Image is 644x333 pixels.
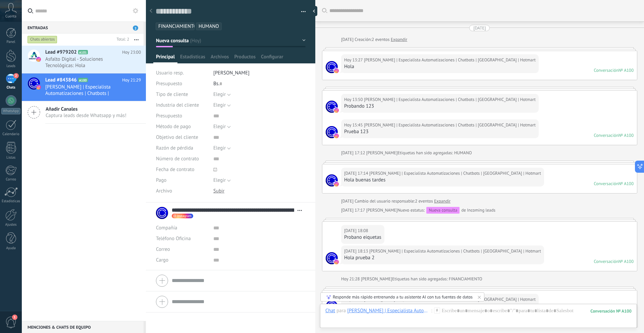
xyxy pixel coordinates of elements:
span: Carlos | Especialista Automatizaciones | Chatbots | IA | Hotmart [326,252,338,264]
span: 1 [12,315,17,320]
div: Entradas [22,21,144,34]
a: Lead #843846 A100 Hoy 21:29 [PERSON_NAME] | Especialista Automatizaciones | Chatbots | [GEOGRAPHI... [22,73,146,101]
div: Responde más rápido entrenando a tu asistente AI con tus fuentes de datos [333,294,473,300]
a: Lead #979202 A101 Hoy 23:00 Asfalto Digital - Soluciones Tecnológicas: Hola [22,46,146,73]
div: № A100 [619,259,634,264]
span: Número de contrato [156,156,199,161]
span: A100 [78,78,88,82]
div: Nueva consulta [426,207,460,214]
span: Hoy 21:29 [122,77,141,84]
div: Archivo [156,186,208,197]
div: Presupuesto [156,78,208,89]
span: Etiquetas han sido agregadas: FINANCIAMIENTO [392,276,482,282]
span: Asfalto Digital - Soluciones Tecnológicas: Hola [45,56,128,69]
span: Carlos | Especialista Automatizaciones | Chatbots | IA | Hotmart [364,57,536,63]
div: [DATE] 18:13 [344,248,369,255]
div: Industria del cliente [156,100,208,111]
div: Estadísticas [1,199,21,204]
div: Hola prueba 2 [344,255,541,261]
div: Hoy 21:28 [341,276,361,282]
div: № A100 [619,67,634,73]
div: Total: 2 [114,36,129,43]
div: Usuario resp. [156,68,208,78]
span: Captura leads desde Whatsapp y más! [46,112,126,119]
div: Razón de pérdida [156,143,208,154]
div: Chats [1,86,21,90]
div: Conversación [594,259,619,264]
div: [DATE] 17:14 [344,170,369,177]
span: Carlos | Especialista Automatizaciones | Chatbots | IA | Hotmart [326,126,338,138]
div: 100 [590,308,632,314]
div: Compañía [156,223,208,233]
div: Probando 123 [344,103,536,110]
div: Creación: [341,36,407,43]
span: 2 eventos [415,198,433,205]
div: Ayuda [1,246,21,251]
span: Lead #843846 [45,77,77,84]
button: Más [129,34,144,46]
div: Hoy 13:27 [344,57,364,63]
div: Fecha de contrato [156,164,208,175]
div: [DATE] [473,25,486,31]
div: Presupuesto [156,111,208,121]
span: [PERSON_NAME] [213,70,250,76]
span: Carlos | Especialista Automatizaciones | Chatbots | IA | Hotmart [364,96,536,103]
div: [DATE] 17:12 [341,150,366,156]
img: instagram.svg [36,57,41,62]
div: Chats abiertos [28,36,57,44]
div: Conversación [594,181,619,186]
span: 2 eventos [372,36,389,43]
div: Prueba 123 [344,128,536,135]
span: Usuario resp. [156,70,184,76]
span: Nuevo estatus: [397,207,425,214]
img: instagram.svg [334,260,339,264]
div: Cambio del usuario responsable: [341,198,450,205]
button: Elegir [213,121,231,132]
span: Presupuesto [156,80,182,87]
div: Correo [1,177,21,182]
span: A101 [78,50,88,54]
span: para [336,308,346,314]
div: № A100 [619,181,634,186]
a: Expandir [434,198,450,205]
span: Carlos | Especialista Automatizaciones | Chatbots | IA | Hotmart [326,174,338,186]
div: № A100 [619,132,634,138]
span: Fecha de contrato [156,167,195,172]
span: Carlos Herrera [361,276,392,282]
div: Listas [1,156,21,160]
div: de Incoming leads [397,207,495,214]
span: 2 [133,25,138,31]
div: Hola buenas tardes [344,177,541,183]
button: Correo [156,244,170,255]
span: [PERSON_NAME] | Especialista Automatizaciones | Chatbots | [GEOGRAPHIC_DATA] | Hotmart: probando ... [45,84,128,97]
div: Pago [156,175,208,186]
div: Objetivo del cliente [156,132,208,143]
span: Instagram [177,214,192,218]
img: instagram.svg [334,68,339,73]
span: Elegir [213,177,226,183]
div: Hoy 13:50 [344,96,364,103]
span: Objetivo del cliente [156,135,198,140]
span: Carlos | Especialista Automatizaciones | Chatbots | IA | Hotmart [369,248,541,255]
span: Presupuesto [156,113,182,118]
div: Conversación [594,67,619,73]
span: Carlos Herrera [366,207,397,213]
div: Panel [1,40,21,44]
div: Ocultar [311,6,317,16]
span: Hoy 23:00 [122,49,141,56]
img: instagram.svg [334,108,339,113]
div: [DATE] 18:08 [344,227,369,234]
span: Elegir [213,91,226,98]
div: probando 2 etiquetas [344,303,536,310]
img: instagram.svg [334,133,339,138]
button: Teléfono Oficina [156,233,191,244]
div: Método de pago [156,121,208,132]
span: Elegir [213,145,226,151]
span: Pago [156,178,166,183]
span: Configurar [261,54,283,63]
span: Carlos Herrera [366,150,397,156]
div: Tipo de cliente [156,89,208,100]
span: Carlos | Especialista Automatizaciones | Chatbots | IA | Hotmart [326,101,338,113]
span: Tipo de cliente [156,92,188,97]
span: Etiquetas han sido agregadas: HUMANO [397,150,472,156]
